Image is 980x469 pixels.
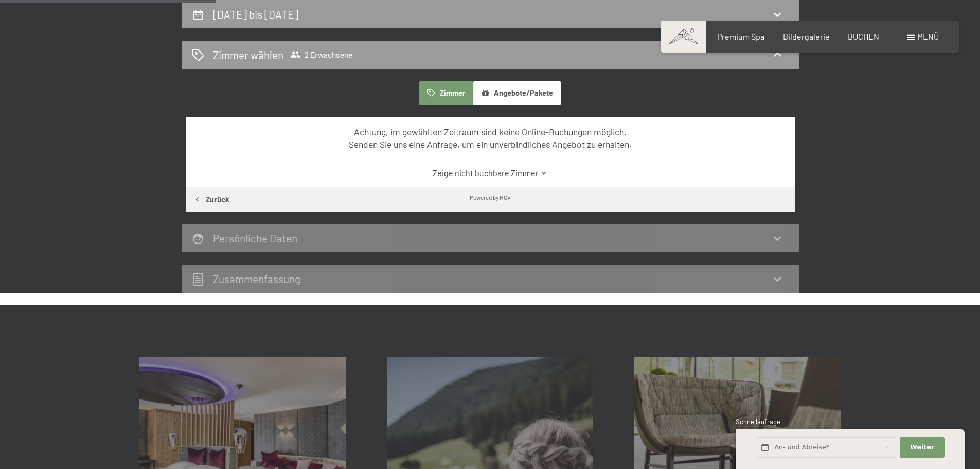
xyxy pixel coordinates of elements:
[900,437,944,458] button: Weiter
[204,126,776,151] div: Achtung, im gewählten Zeitraum sind keine Online-Buchungen möglich. Senden Sie uns eine Anfrage, ...
[213,232,297,245] h2: Persönliche Daten
[783,31,830,41] a: Bildergalerie
[470,193,511,201] div: Powered by HGV
[213,8,298,21] h2: [DATE] bis [DATE]
[736,418,780,426] span: Schnellanfrage
[717,31,764,41] a: Premium Spa
[186,187,237,212] button: Zurück
[473,81,561,105] button: Angebote/Pakete
[213,272,300,285] h2: Zusammen­fassung
[848,31,879,41] a: BUCHEN
[917,31,939,41] span: Menü
[910,443,934,452] span: Weiter
[213,47,283,62] h2: Zimmer wählen
[290,49,352,60] span: 2 Erwachsene
[419,81,473,105] button: Zimmer
[204,167,776,179] a: Zeige nicht buchbare Zimmer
